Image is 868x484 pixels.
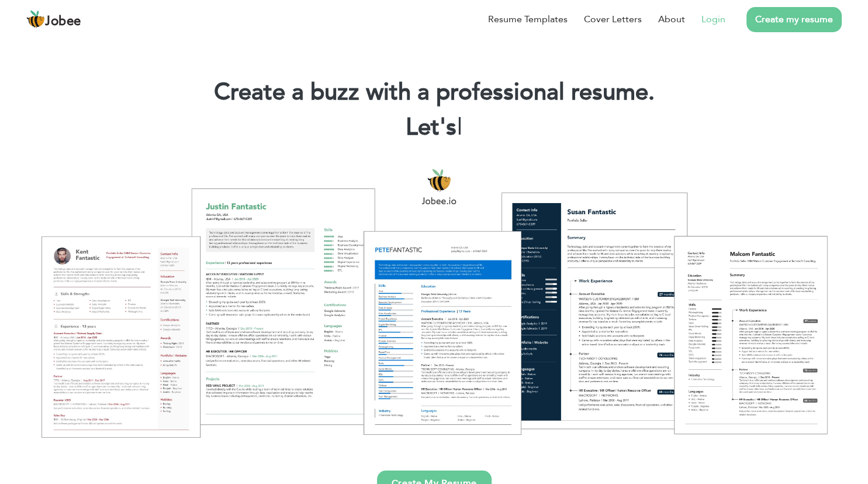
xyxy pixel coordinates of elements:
[658,12,685,26] a: About
[457,111,462,143] span: |
[18,112,850,143] h2: Let's
[45,15,81,28] span: Jobee
[701,12,725,26] a: Login
[584,12,642,26] a: Cover Letters
[26,10,45,29] img: jobee.io
[746,7,842,32] a: Create my resume
[488,12,568,26] a: Resume Templates
[18,77,850,108] h1: Create a buzz with a professional resume.
[26,10,81,29] a: Jobee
